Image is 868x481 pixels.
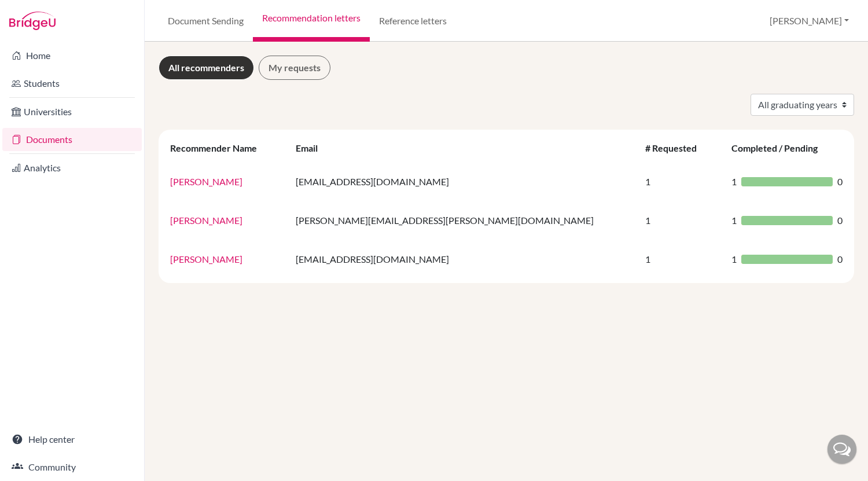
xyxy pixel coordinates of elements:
[170,176,242,187] a: [PERSON_NAME]
[259,56,330,80] a: My requests
[731,175,737,189] span: 1
[296,142,329,153] div: Email
[2,156,142,179] a: Analytics
[731,252,737,266] span: 1
[289,240,638,278] td: [EMAIL_ADDRESS][DOMAIN_NAME]
[170,142,269,153] div: Recommender Name
[2,72,142,95] a: Students
[2,44,142,67] a: Home
[837,175,843,189] span: 0
[731,214,737,227] span: 1
[731,142,829,153] div: Completed / Pending
[159,56,254,80] a: All recommenders
[2,456,142,479] a: Community
[2,128,142,151] a: Documents
[645,142,708,153] div: # Requested
[638,201,724,240] td: 1
[289,162,638,201] td: [EMAIL_ADDRESS][DOMAIN_NAME]
[9,12,56,30] img: Bridge-U
[289,201,638,240] td: [PERSON_NAME][EMAIL_ADDRESS][PERSON_NAME][DOMAIN_NAME]
[638,240,724,278] td: 1
[2,100,142,123] a: Universities
[170,254,242,265] a: [PERSON_NAME]
[638,162,724,201] td: 1
[837,214,843,227] span: 0
[170,215,242,226] a: [PERSON_NAME]
[2,428,142,451] a: Help center
[764,10,854,32] button: [PERSON_NAME]
[837,252,843,266] span: 0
